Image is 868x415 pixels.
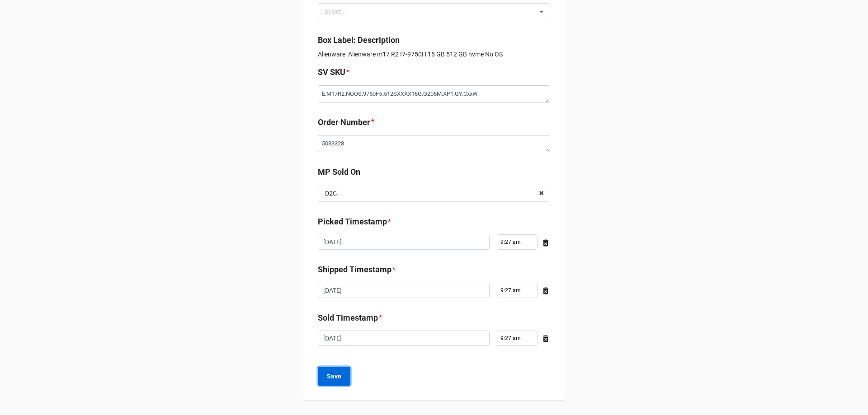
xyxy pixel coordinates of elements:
[318,312,378,324] label: Sold Timestamp
[318,283,490,298] input: Date
[318,85,550,103] textarea: E.M17R2.NOOS.9750Hx.512SXXXX16G.G206M.XP1.GY.CxxW
[318,66,345,79] label: SV SKU
[497,234,538,250] input: Time
[318,215,387,228] label: Picked Timestamp
[327,372,341,381] b: Save
[318,331,490,346] input: Date
[318,263,392,276] label: Shipped Timestamp
[318,116,370,129] label: Order Number
[497,331,538,346] input: Time
[318,35,400,45] b: Box Label: Description
[325,190,337,196] div: D2C
[318,367,350,386] button: Save
[318,50,550,59] p: Alienware Alienware m17 R2 I7-9750H 16 GB 512 GB nvme No OS
[497,283,538,298] input: Time
[322,6,361,17] div: Select ...
[318,166,360,178] label: MP Sold On
[318,235,490,250] input: Date
[318,135,550,152] textarea: 5033328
